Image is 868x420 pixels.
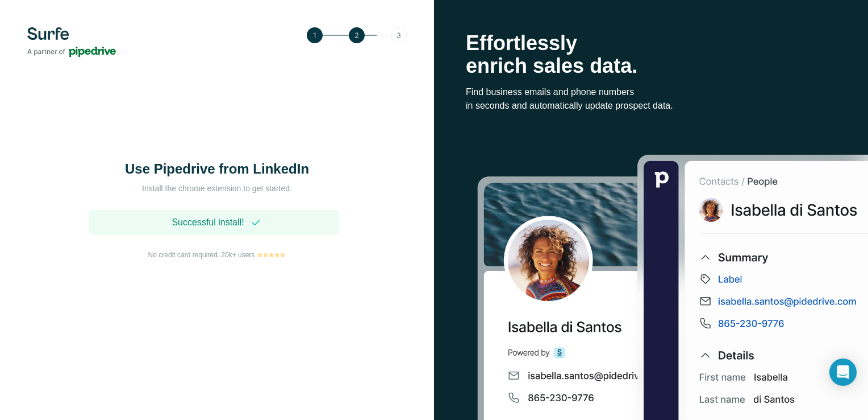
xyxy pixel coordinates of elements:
[477,153,868,420] img: Surfe Stock Photo - Selling good vibes
[466,32,836,55] p: Effortlessly
[466,55,836,77] p: enrich sales data.
[829,359,857,386] div: Open Intercom Messenger
[466,85,836,99] p: Find business emails and phone numbers
[27,27,116,57] img: Surfe's logo
[148,250,255,260] span: No credit card required. 20k+ users
[103,183,331,194] p: Install the chrome extension to get started.
[172,216,244,229] span: Successful install!
[307,27,407,43] img: Step 2
[103,160,331,178] h1: Use Pipedrive from LinkedIn
[466,99,836,113] p: in seconds and automatically update prospect data.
